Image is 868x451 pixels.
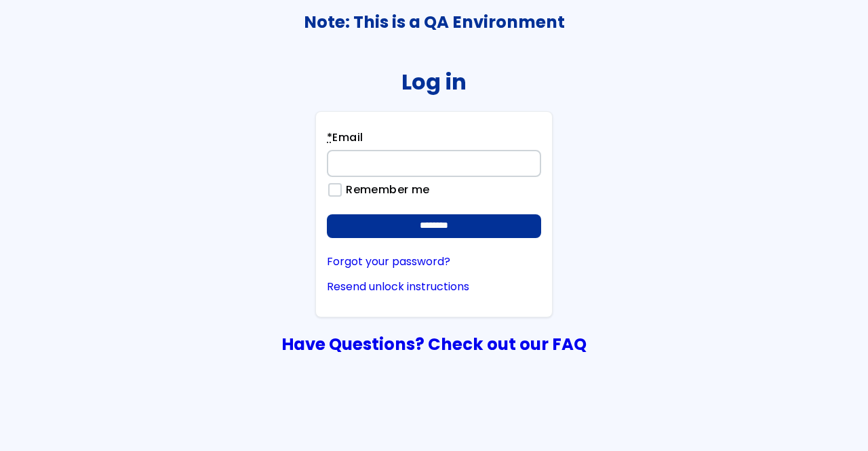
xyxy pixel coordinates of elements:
[327,281,541,293] a: Resend unlock instructions
[327,256,541,268] a: Forgot your password?
[401,69,467,94] h2: Log in
[327,130,363,150] label: Email
[327,130,332,145] abbr: required
[1,13,867,32] h3: Note: This is a QA Environment
[281,332,587,356] a: Have Questions? Check out our FAQ
[339,184,429,196] label: Remember me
